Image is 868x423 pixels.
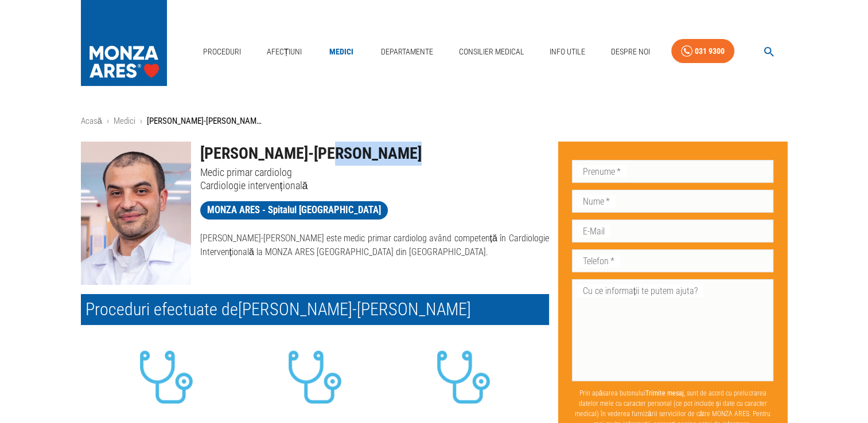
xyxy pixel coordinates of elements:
[81,116,102,126] a: Acasă
[107,115,109,128] li: ›
[200,203,388,217] span: MONZA ARES - Spitalul [GEOGRAPHIC_DATA]
[545,40,590,64] a: Info Utile
[606,40,655,64] a: Despre Noi
[140,115,142,128] li: ›
[200,179,549,192] p: Cardiologie intervențională
[147,115,262,128] p: [PERSON_NAME]-[PERSON_NAME]
[198,40,246,64] a: Proceduri
[376,40,438,64] a: Departamente
[695,44,725,58] div: 031 9300
[454,40,528,64] a: Consilier Medical
[81,115,788,128] nav: breadcrumb
[200,201,388,220] a: MONZA ARES - Spitalul [GEOGRAPHIC_DATA]
[114,116,135,126] a: Medici
[200,142,549,166] h1: [PERSON_NAME]-[PERSON_NAME]
[671,39,734,64] a: 031 9300
[200,166,549,179] p: Medic primar cardiolog
[262,40,307,64] a: Afecțiuni
[81,294,549,325] h2: Proceduri efectuate de [PERSON_NAME]-[PERSON_NAME]
[645,389,684,397] b: Trimite mesaj
[323,40,360,64] a: Medici
[200,232,549,259] p: [PERSON_NAME]-[PERSON_NAME] este medic primar cardiolog având competență în Cardiologie Intervenț...
[81,142,191,285] img: Dr. Bogdan-Marian Drăgoescu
